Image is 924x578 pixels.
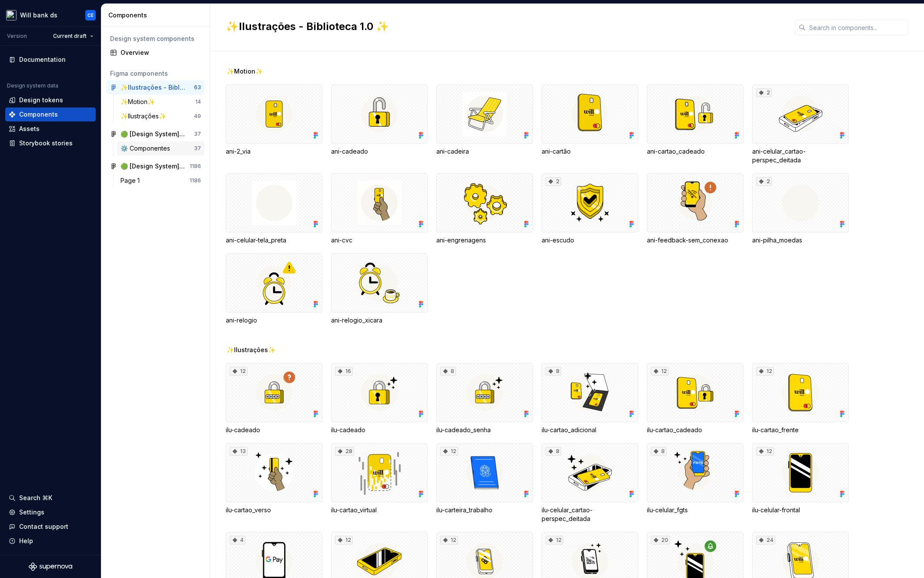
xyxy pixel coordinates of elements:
[107,159,204,173] a: 🟢 [Design System] Iconografia1186
[331,506,428,514] div: ilu-cartao_virtual
[647,236,743,245] div: ani-feedback-sem_conexao
[19,96,63,104] div: Design tokens
[2,6,99,24] button: Will bank dsCE
[331,173,428,245] div: ani-cvc
[331,426,428,434] div: ilu-cadeado
[335,447,354,456] div: 28
[5,505,96,519] a: Settings
[542,363,638,434] div: 8ilu-cartao_adicional
[121,97,158,106] div: ✨Motion✨
[107,46,204,60] a: Overview
[5,122,96,136] a: Assets
[647,147,743,156] div: ani-cartao_cadeado
[542,147,638,156] div: ani-cartão
[647,363,743,434] div: 12ilu-cartao_cadeado
[226,253,322,325] div: ani-relogio
[647,84,743,165] div: ani-cartao_cadeado
[226,173,322,245] div: ani-celular-tela_preta
[651,447,666,456] div: 8
[542,506,638,523] div: ilu-celular_cartao-perspec_deitada
[121,144,174,153] div: ⚙️ Componentes
[107,127,204,141] a: 🟢 [Design System] Componentes App37
[20,11,57,20] div: Will bank ds
[5,53,96,67] a: Documentation
[651,367,669,376] div: 12
[230,447,248,456] div: 13
[230,536,245,544] div: 4
[121,130,185,138] div: 🟢 [Design System] Componentes App
[647,443,743,523] div: 8ilu-celular_fgts
[546,367,561,376] div: 8
[331,84,428,165] div: ani-cadeado
[226,443,322,523] div: 13ilu-cartao_verso
[331,236,428,245] div: ani-cvc
[546,536,563,544] div: 12
[546,177,561,186] div: 2
[87,12,94,19] div: CE
[29,562,72,571] a: Supernova Logo
[19,537,33,545] div: Help
[5,534,96,548] button: Help
[121,176,143,185] div: Page 1
[331,316,428,325] div: ani-relogio_xicara
[226,147,322,156] div: ani-2_via
[436,173,533,245] div: ani-engrenagens
[440,447,458,456] div: 12
[752,236,849,245] div: ani-pilha_moedas
[436,506,533,514] div: ilu-carteira_trabalho
[226,426,322,434] div: ilu-cadeado
[194,131,201,138] div: 37
[19,139,73,148] div: Storybook stories
[331,147,428,156] div: ani-cadeado
[194,84,201,91] div: 63
[647,173,743,245] div: ani-feedback-sem_conexao
[226,316,322,325] div: ani-relogio
[7,33,27,40] div: Version
[542,426,638,434] div: ilu-cartao_adicional
[756,367,774,376] div: 12
[19,494,52,502] div: Search ⌘K
[19,522,68,531] div: Contact support
[647,426,743,434] div: ilu-cartao_cadeado
[107,81,204,94] a: ✨Ilustrações - Biblioteca 1.0 ✨63
[190,177,201,184] div: 1186
[227,346,275,354] span: ✨Ilustrações✨
[331,253,428,325] div: ani-relogio_xicara
[121,83,185,92] div: ✨Ilustrações - Biblioteca 1.0 ✨
[331,363,428,434] div: 16ilu-cadeado
[436,84,533,165] div: ani-cadeira
[49,30,97,42] button: Current draft
[752,173,849,245] div: 2ani-pilha_moedas
[117,95,204,109] a: ✨Motion✨14
[436,426,533,434] div: ilu-cadeado_senha
[226,363,322,434] div: 12ilu-cadeado
[335,536,353,544] div: 12
[117,174,204,188] a: Page 11186
[756,88,772,97] div: 2
[331,443,428,523] div: 28ilu-cartao_virtual
[651,536,670,544] div: 20
[436,236,533,245] div: ani-engrenagens
[436,363,533,434] div: 8ilu-cadeado_senha
[542,84,638,165] div: ani-cartão
[19,110,58,119] div: Components
[752,443,849,523] div: 12ilu-celular-frontal
[195,98,201,105] div: 14
[335,367,353,376] div: 16
[5,108,96,121] a: Components
[756,536,775,544] div: 24
[542,173,638,245] div: 2ani-escudo
[110,34,201,43] div: Design system components
[121,112,170,121] div: ✨Ilustrações✨
[752,147,849,165] div: ani-celular_cartao-perspec_deitada
[194,113,201,120] div: 49
[5,520,96,534] button: Contact support
[19,124,40,133] div: Assets
[226,236,322,245] div: ani-celular-tela_preta
[756,447,774,456] div: 12
[230,367,248,376] div: 12
[756,177,772,186] div: 2
[226,84,322,165] div: ani-2_via
[117,141,204,155] a: ⚙️ Componentes37
[121,48,201,57] div: Overview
